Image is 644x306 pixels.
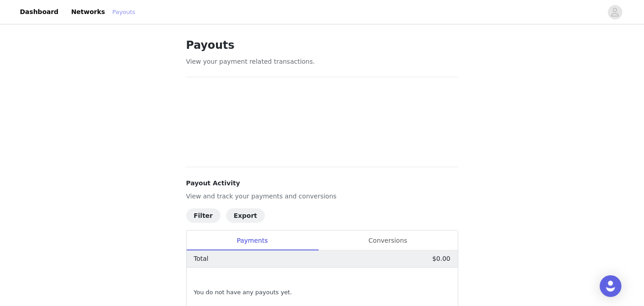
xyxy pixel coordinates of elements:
p: Total [194,254,209,264]
h1: Payouts [186,37,458,53]
div: Conversions [318,231,458,251]
span: You do not have any payouts yet. [194,288,292,297]
p: View and track your payments and conversions [186,192,458,201]
a: Networks [66,2,110,22]
div: Open Intercom Messenger [600,275,621,297]
button: Export [226,208,265,223]
a: Payouts [112,8,135,17]
p: View your payment related transactions. [186,57,458,66]
h4: Payout Activity [186,179,458,188]
div: avatar [611,5,619,19]
p: $0.00 [432,254,450,264]
div: Payments [187,231,318,251]
button: Filter [186,208,221,223]
a: Dashboard [14,2,64,22]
